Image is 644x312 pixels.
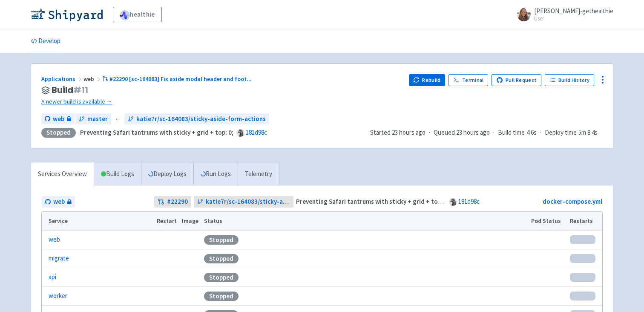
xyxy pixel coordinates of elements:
[113,7,162,22] a: healthie
[49,254,69,263] a: migrate
[545,128,577,138] span: Deploy time
[567,212,602,231] th: Restarts
[179,212,201,231] th: Image
[141,162,193,186] a: Deploy Logs
[49,235,60,245] a: web
[204,254,239,263] div: Stopped
[456,128,490,136] time: 23 hours ago
[115,114,121,124] span: ←
[75,113,111,125] a: master
[534,7,613,15] span: [PERSON_NAME]-gethealthie
[498,128,525,138] span: Build time
[193,162,238,186] a: Run Logs
[73,84,88,96] span: # 11
[492,74,541,86] a: Pull Request
[83,75,102,83] span: web
[42,212,154,231] th: Service
[80,128,233,136] strong: Preventing Safari tantrums with sticky + grid + top: 0;
[41,97,402,107] a: A newer build is available →
[204,292,239,301] div: Stopped
[526,128,537,138] span: 4.6s
[109,75,252,83] span: #22290 [sc-164083] Fix aside modal header and foot ...
[136,114,266,124] span: katie7r/sc-164083/sticky-aside-form-actions
[31,162,94,186] a: Services Overview
[41,75,83,83] a: Applications
[206,197,290,207] span: katie7r/sc-164083/sticky-aside-form-actions
[545,74,594,86] a: Build History
[204,235,239,245] div: Stopped
[42,196,75,208] a: web
[204,273,239,282] div: Stopped
[31,8,103,21] img: Shipyard logo
[512,8,613,21] a: [PERSON_NAME]-gethealthie User
[53,114,64,124] span: web
[154,196,191,208] a: #22290
[154,212,179,231] th: Restart
[246,128,267,136] a: 181d98c
[41,113,75,125] a: web
[194,196,294,208] a: katie7r/sc-164083/sticky-aside-form-actions
[87,114,108,124] span: master
[534,16,613,21] small: User
[31,29,60,53] a: Develop
[94,162,141,186] a: Build Logs
[167,197,188,207] strong: # 22290
[41,128,76,138] div: Stopped
[578,128,598,138] span: 5m 8.4s
[238,162,279,186] a: Telemetry
[53,197,65,207] span: web
[296,197,449,205] strong: Preventing Safari tantrums with sticky + grid + top: 0;
[49,291,67,301] a: worker
[543,197,602,205] a: docker-compose.yml
[409,74,446,86] button: Rebuild
[458,197,480,205] a: 181d98c
[392,128,425,136] time: 23 hours ago
[201,212,529,231] th: Status
[49,272,56,282] a: api
[434,128,490,136] span: Queued
[52,85,88,95] span: Build
[124,113,269,125] a: katie7r/sc-164083/sticky-aside-form-actions
[529,212,567,231] th: Pod Status
[102,75,253,83] a: #22290 [sc-164083] Fix aside modal header and foot...
[370,128,425,136] span: Started
[370,128,603,138] div: · · ·
[448,74,488,86] a: Terminal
